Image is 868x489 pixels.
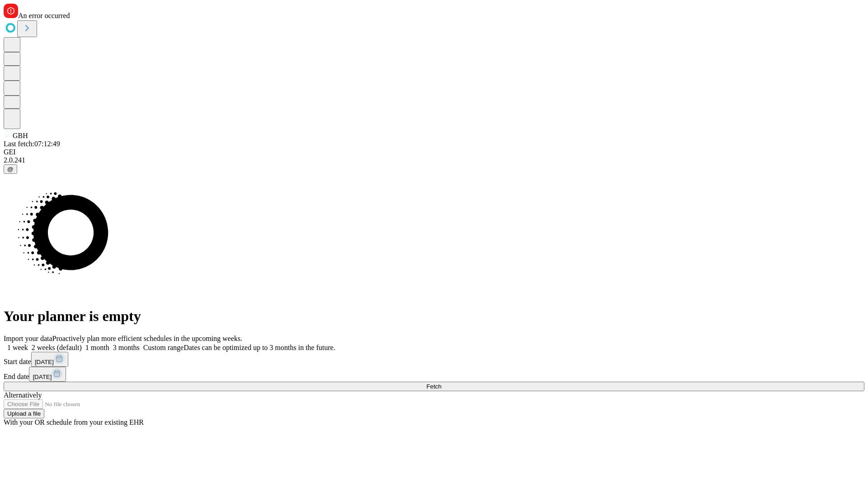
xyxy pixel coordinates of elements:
span: Custom range [143,344,184,351]
span: [DATE] [33,374,52,380]
span: 3 months [113,344,140,351]
span: With your OR schedule from your existing EHR [4,418,144,426]
h1: Your planner is empty [4,308,864,325]
span: 2 weeks (default) [32,344,82,351]
button: [DATE] [31,352,68,367]
span: @ [7,166,14,173]
span: 1 week [7,344,28,351]
span: Alternatively [4,391,42,399]
span: Fetch [426,383,441,390]
span: Dates can be optimized up to 3 months in the future. [184,344,335,351]
div: GEI [4,148,864,156]
button: [DATE] [29,367,66,382]
button: Fetch [4,382,864,391]
span: 1 month [85,344,109,351]
span: GBH [13,132,28,139]
span: [DATE] [35,359,54,365]
div: 2.0.241 [4,156,864,164]
div: Start date [4,352,864,367]
span: Import your data [4,335,52,342]
span: An error occurred [18,12,70,19]
div: End date [4,367,864,382]
span: Last fetch: 07:12:49 [4,140,60,148]
button: @ [4,164,17,174]
span: Proactively plan more efficient schedules in the upcoming weeks. [52,335,242,342]
button: Upload a file [4,409,44,418]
